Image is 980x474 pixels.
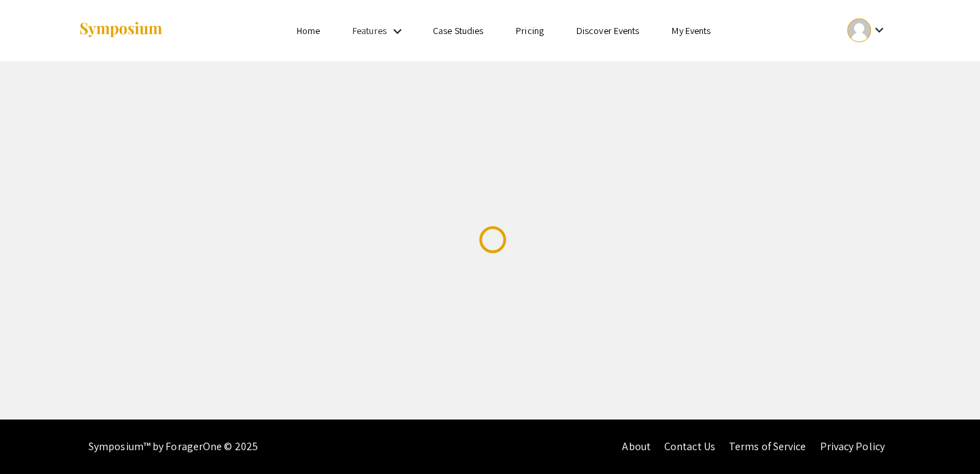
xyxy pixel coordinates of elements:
[88,420,258,474] div: Symposium™ by ForagerOne © 2025
[576,25,640,37] a: Discover Events
[622,439,651,454] a: About
[516,25,544,37] a: Pricing
[297,25,320,37] a: Home
[871,22,887,38] mat-icon: Expand account dropdown
[833,15,902,46] button: Expand account dropdown
[664,439,715,454] a: Contact Us
[729,439,806,454] a: Terms of Service
[389,23,406,39] mat-icon: Expand Features list
[672,25,710,37] a: My Events
[820,439,885,454] a: Privacy Policy
[78,21,163,39] img: Symposium by ForagerOne
[922,413,970,464] iframe: Chat
[433,25,483,37] a: Case Studies
[353,25,387,37] a: Features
